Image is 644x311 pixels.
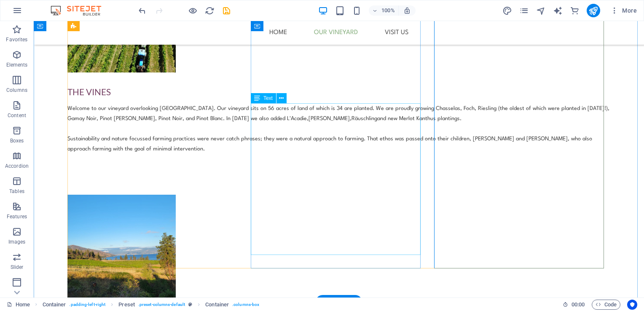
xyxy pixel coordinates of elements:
span: : [577,301,579,308]
p: Slider [11,264,24,271]
span: More [610,6,637,15]
span: Click to select. Double-click to edit [205,300,229,310]
p: Accordion [5,163,29,169]
button: navigator [536,5,546,16]
p: Columns [6,87,27,94]
span: Code [596,300,617,310]
span: Click to select. Double-click to edit [118,300,135,310]
p: Tables [9,188,24,195]
p: Images [8,239,26,245]
p: Favorites [6,36,27,43]
button: undo [137,5,147,16]
span: . preset-columns-default [138,300,185,310]
i: On resize automatically adjust zoom level to fit chosen device. [403,7,411,14]
button: save [221,5,231,16]
p: Features [7,213,27,220]
button: More [607,4,640,17]
span: 00 00 [572,300,585,310]
p: Elements [6,62,28,68]
span: . columns-box [232,300,259,310]
img: Editor Logo [48,5,112,16]
i: This element is a customizable preset [188,302,192,307]
button: reload [204,5,215,16]
h6: 100% [381,5,395,16]
span: Text [263,96,273,101]
button: commerce [570,5,580,16]
button: 100% [369,5,399,16]
i: Publish [588,6,598,16]
i: AI Writer [553,6,563,16]
h6: Session time [563,300,585,310]
button: design [502,5,513,16]
button: pages [519,5,529,16]
button: Code [592,300,620,310]
p: Boxes [10,137,24,144]
span: Click to select. Double-click to edit [43,300,66,310]
i: Commerce [570,6,580,16]
nav: breadcrumb [43,300,260,310]
span: . padding-left-right [69,300,105,310]
i: Design (Ctrl+Alt+Y) [502,6,512,16]
i: Save (Ctrl+S) [222,6,231,16]
div: + Add section [316,295,362,309]
p: Content [8,112,26,119]
button: Usercentrics [627,300,637,310]
button: publish [587,4,600,17]
a: Click to cancel selection. Double-click to open Pages [7,300,30,310]
button: text_generator [553,5,563,16]
i: Pages (Ctrl+Alt+S) [519,6,529,16]
i: Navigator [536,6,546,16]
